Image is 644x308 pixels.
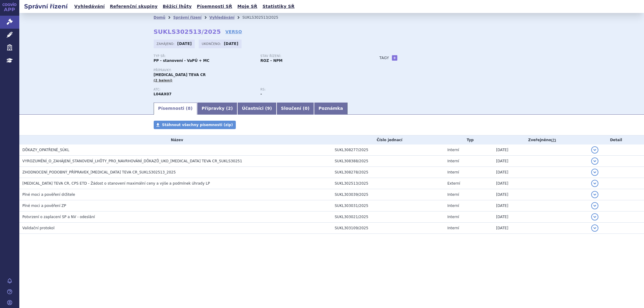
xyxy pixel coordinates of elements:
[242,13,286,22] li: SUKLS302513/2025
[22,181,210,186] span: DIMETHYL FUMARATE TEVA CR, CPS ETD - Žádost o stanovení maximální ceny a výše a podmínek úhrady LP
[493,223,588,234] td: [DATE]
[154,68,367,72] p: Přípravky:
[162,123,233,127] span: Stáhnout všechny písemnosti (zip)
[493,178,588,189] td: [DATE]
[332,200,444,211] td: SUKL303031/2025
[444,135,493,144] th: Typ
[332,167,444,178] td: SUKL308278/2025
[392,55,397,61] a: +
[447,204,459,208] span: Interní
[154,78,173,82] span: (2 balení)
[493,135,588,144] th: Zveřejněno
[314,103,348,115] a: Poznámka
[261,92,262,96] strong: -
[447,170,459,174] span: Interní
[261,54,361,58] p: Stav řízení:
[332,135,444,144] th: Číslo jednací
[493,200,588,211] td: [DATE]
[447,159,459,163] span: Interní
[22,226,55,230] span: Validační protokol
[332,144,444,156] td: SUKL308277/2025
[551,138,556,142] abbr: (?)
[493,156,588,167] td: [DATE]
[332,178,444,189] td: SUKL302513/2025
[154,88,255,91] p: ATC:
[154,28,221,35] strong: SUKLS302513/2025
[197,103,237,115] a: Přípravky (2)
[493,211,588,223] td: [DATE]
[154,121,236,129] a: Stáhnout všechny písemnosti (zip)
[19,135,332,144] th: Název
[235,2,259,11] a: Moje SŘ
[108,2,159,11] a: Referenční skupiny
[332,223,444,234] td: SUKL303109/2025
[305,106,308,111] span: 0
[493,144,588,156] td: [DATE]
[447,192,459,197] span: Interní
[22,159,242,163] span: VYROZUMĚNÍ_O_ZAHÁJENÍ_STANOVENÍ_LHŮTY_PRO_NAVRHOVÁNÍ_DŮKAZŮ_UKO_DIMETHYL FUMARATE TEVA CR_SUKLS30251
[19,2,72,11] h2: Správní řízení
[261,2,296,11] a: Statistiky SŘ
[447,215,459,219] span: Interní
[591,191,598,198] button: detail
[267,106,270,111] span: 9
[380,54,389,62] h3: Tagy
[447,226,459,230] span: Interní
[237,103,276,115] a: Účastníci (9)
[154,54,255,58] p: Typ SŘ:
[591,224,598,232] button: detail
[154,59,210,63] strong: PP - stanovení - VaPÚ + MC
[209,15,234,20] a: Vyhledávání
[332,156,444,167] td: SUKL308388/2025
[72,2,107,11] a: Vyhledávání
[173,15,202,20] a: Správní řízení
[588,135,644,144] th: Detail
[591,169,598,176] button: detail
[332,189,444,200] td: SUKL303039/2025
[591,180,598,187] button: detail
[22,204,66,208] span: Plné moci a pověření ZP
[447,148,459,152] span: Interní
[591,146,598,154] button: detail
[22,215,95,219] span: Potvrzení o zaplacení SP a NV - odeslání
[261,88,361,91] p: RS:
[228,106,231,111] span: 2
[161,2,194,11] a: Běžící lhůty
[195,2,234,11] a: Písemnosti SŘ
[493,167,588,178] td: [DATE]
[332,211,444,223] td: SUKL303021/2025
[154,103,197,115] a: Písemnosti (8)
[177,42,192,46] strong: [DATE]
[224,42,238,46] strong: [DATE]
[22,170,176,174] span: ZHODNOCENÍ_PODOBNÝ_PŘÍPRAVEK_DIMETHYL FUMARATE TEVA CR_SUKLS302513_2025
[591,213,598,221] button: detail
[493,189,588,200] td: [DATE]
[157,41,176,46] span: Zahájeno:
[591,157,598,165] button: detail
[154,73,206,77] span: [MEDICAL_DATA] TEVA CR
[261,59,283,63] strong: ROZ – NPM
[591,202,598,209] button: detail
[447,181,460,186] span: Externí
[277,103,314,115] a: Sloučení (0)
[22,148,69,152] span: DŮKAZY_OPATŘENÉ_SÚKL
[202,41,222,46] span: Ukončeno:
[225,29,242,35] a: VERSO
[22,192,75,197] span: Plné moci a pověření držitele
[154,92,172,96] strong: DIMETHYL-FUMARÁT
[154,15,165,20] a: Domů
[188,106,191,111] span: 8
